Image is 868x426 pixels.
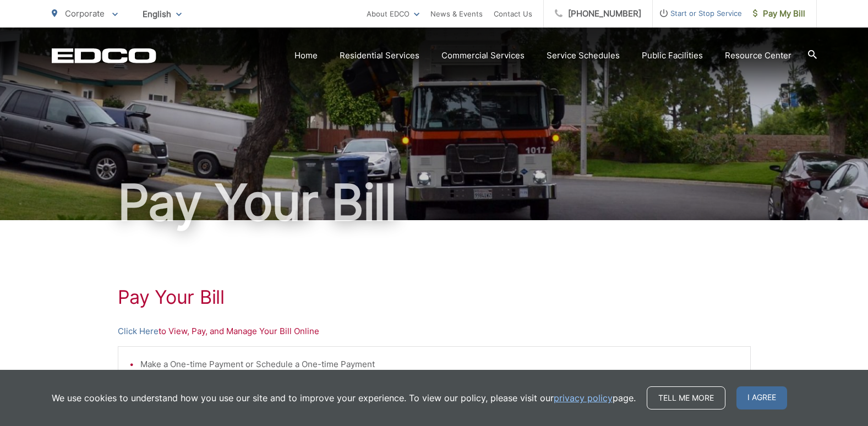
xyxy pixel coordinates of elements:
[118,325,751,338] p: to View, Pay, and Manage Your Bill Online
[52,48,156,63] a: EDCD logo. Return to the homepage.
[118,325,159,338] a: Click Here
[554,391,613,405] a: privacy policy
[725,49,791,62] a: Resource Center
[642,49,703,62] a: Public Facilities
[52,391,636,405] p: We use cookies to understand how you use our site and to improve your experience. To view our pol...
[52,175,817,230] h1: Pay Your Bill
[134,4,190,24] span: English
[118,286,751,308] h1: Pay Your Bill
[367,7,419,20] a: About EDCO
[753,7,805,20] span: Pay My Bill
[340,49,419,62] a: Residential Services
[736,386,787,409] span: I agree
[547,49,620,62] a: Service Schedules
[647,386,725,409] a: Tell me more
[494,7,532,20] a: Contact Us
[441,49,525,62] a: Commercial Services
[140,358,739,371] li: Make a One-time Payment or Schedule a One-time Payment
[65,8,105,19] span: Corporate
[430,7,483,20] a: News & Events
[294,49,318,62] a: Home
